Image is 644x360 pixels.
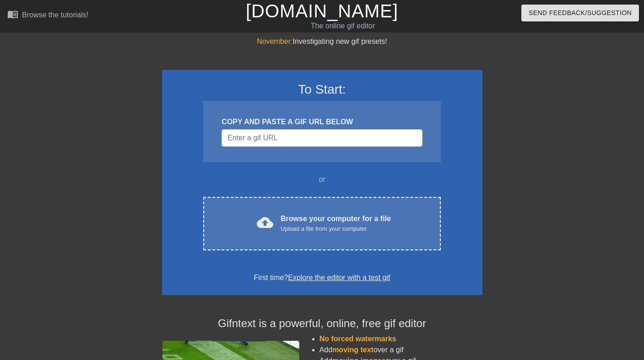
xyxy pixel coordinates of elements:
div: COPY AND PASTE A GIF URL BELOW [222,116,422,127]
button: Send Feedback/Suggestion [521,5,639,21]
span: No forced watermarks [319,335,396,343]
div: Browse your computer for a file [281,213,391,233]
input: Username [222,129,422,147]
span: Send Feedback/Suggestion [529,7,632,19]
a: [DOMAIN_NAME] [246,1,398,21]
span: cloud_upload [257,214,273,231]
a: Explore the editor with a test gif [288,274,390,281]
a: Browse the tutorials! [7,9,88,23]
span: menu_book [7,9,18,20]
div: Browse the tutorials! [22,11,88,19]
span: November: [257,37,292,45]
li: Add over a gif [319,344,482,355]
div: Upload a file from your computer [281,224,391,233]
span: moving text [332,346,373,354]
div: Investigating new gif presets! [162,36,482,47]
h4: Gifntext is a powerful, online, free gif editor [162,317,482,330]
div: First time? [174,272,471,283]
div: or [186,174,459,185]
h3: To Start: [174,82,471,97]
div: The online gif editor [219,21,466,32]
